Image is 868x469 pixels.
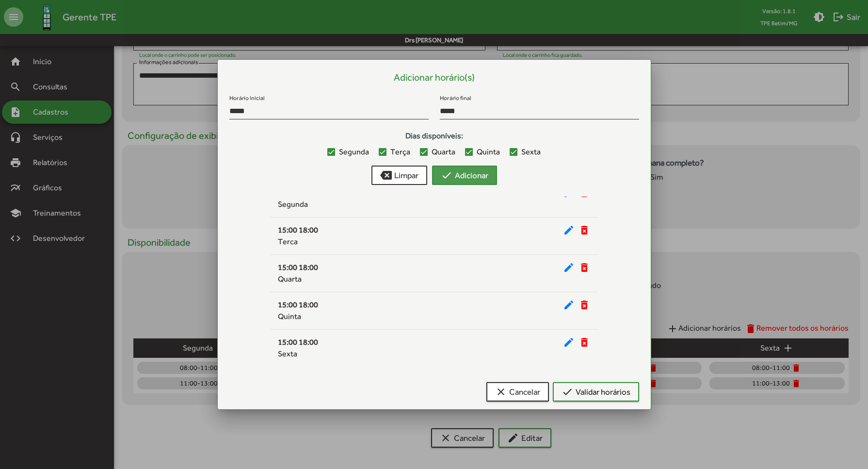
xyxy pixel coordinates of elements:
[371,166,427,185] button: Limpar
[562,386,573,398] mat-icon: check
[278,348,590,360] div: Sexta
[441,167,488,184] span: Adicionar
[441,169,452,181] mat-icon: check
[579,262,590,273] mat-icon: delete_forever
[229,71,639,83] h5: Adicionar horário(s)
[579,336,590,348] mat-icon: delete_forever
[278,273,590,285] div: Quarta
[278,199,590,210] div: Segunda
[390,146,410,158] span: Terça
[278,263,318,272] span: 15:00 18:00
[579,224,590,236] mat-icon: delete_forever
[477,146,500,158] span: Quinta
[495,383,540,401] span: Cancelar
[521,146,541,158] span: Sexta
[553,382,639,402] button: Validar horários
[380,167,418,184] span: Limpar
[563,299,575,311] mat-icon: edit
[229,130,639,146] strong: Dias disponíveis:
[495,386,507,398] mat-icon: clear
[563,336,575,348] mat-icon: edit
[278,337,318,347] span: 15:00 18:00
[432,146,455,158] span: Quarta
[563,224,575,236] mat-icon: edit
[278,311,590,322] div: Quinta
[432,166,497,185] button: Adicionar
[278,300,318,309] span: 15:00 18:00
[278,225,318,234] span: 15:00 18:00
[486,382,549,402] button: Cancelar
[278,188,318,197] span: 15:00 18:00
[562,383,630,401] span: Validar horários
[278,236,590,248] div: Terca
[579,299,590,311] mat-icon: delete_forever
[380,169,392,181] mat-icon: backspace
[339,146,369,158] span: Segunda
[563,262,575,273] mat-icon: edit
